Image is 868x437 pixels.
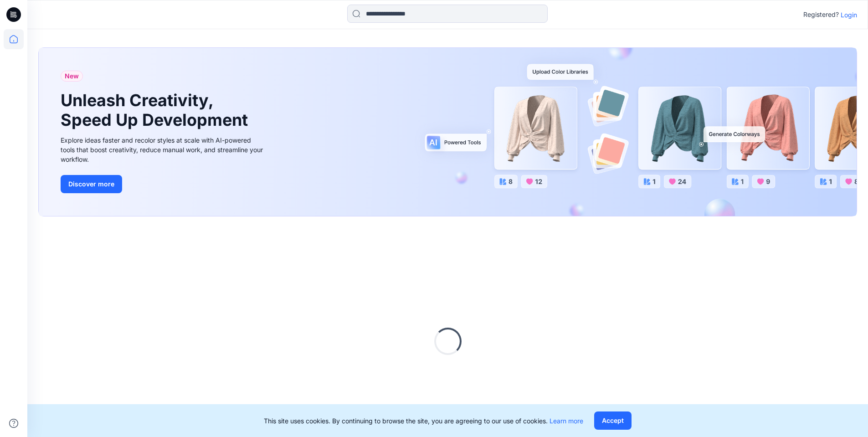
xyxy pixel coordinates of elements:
p: Registered? [803,9,839,20]
p: This site uses cookies. By continuing to browse the site, you are agreeing to our use of cookies. [264,416,583,426]
p: Login [841,10,857,20]
button: Discover more [61,175,122,193]
a: Discover more [61,175,266,193]
span: New [65,71,79,82]
button: Accept [594,411,632,430]
a: Learn more [550,417,583,425]
h1: Unleash Creativity, Speed Up Development [61,91,252,130]
div: Explore ideas faster and recolor styles at scale with AI-powered tools that boost creativity, red... [61,135,266,164]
